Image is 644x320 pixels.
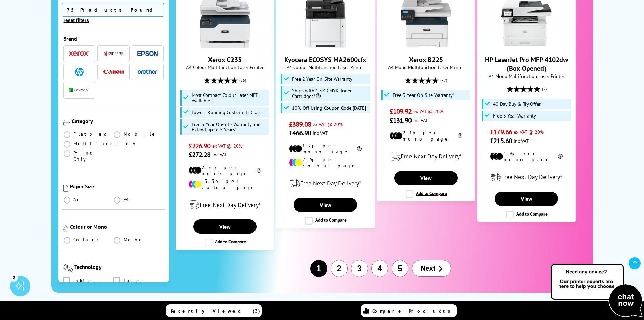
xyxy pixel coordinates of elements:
[137,69,158,74] img: Brother
[481,73,572,79] span: A4 Mono Multifunction Laser Printer
[73,196,80,202] span: A3
[135,67,160,77] button: Brother
[289,143,362,155] li: 1.2p per mono page
[193,219,256,234] a: View
[124,237,146,243] span: Mono
[192,92,268,103] span: Most Compact Colour Laser MFP Available
[380,147,471,166] div: modal_delivery
[300,43,351,50] a: Kyocera ECOSYS MA2600cfx
[289,120,311,129] span: £389.08
[393,92,454,98] span: Free 3 Year On-Site Warranty*
[392,260,408,277] button: 5
[361,304,457,317] a: Compare Products
[292,88,369,99] span: Ships with 1.5K CMYK Toner Cartridges*
[490,150,563,163] li: 1.9p per mono page
[284,55,367,64] a: Kyocera ECOSYS MA2600cfx
[179,64,270,70] span: A4 Colour Multifunction Laser Printer
[313,121,343,127] span: ex VAT @ 20%
[493,113,536,119] span: Free 3 Year Warranty
[289,129,311,137] span: £466.90
[380,64,471,70] span: A4 Mono Multifunction Laser Printer
[313,130,328,136] span: inc VAT
[62,17,91,23] button: reset filters
[371,260,388,277] button: 4
[212,151,227,158] span: inc VAT
[412,260,451,277] button: Next
[208,55,242,64] a: Xerox C235
[101,49,126,58] button: Kyocera
[421,264,435,272] span: Next
[401,43,451,50] a: Xerox B225
[63,225,68,232] img: Colour or Mono
[62,3,164,17] span: 75 Products Found
[305,217,347,225] label: Add to Compare
[10,274,18,281] div: 2
[514,137,529,144] span: inc VAT
[63,185,68,192] img: Paper Size
[351,260,368,277] button: 3
[75,68,84,76] img: HP
[490,128,512,136] span: £179.66
[63,35,164,42] div: Brand
[192,110,261,115] span: Lowest Running Costs in its Class
[137,51,158,56] img: Epson
[372,308,454,314] span: Compare Products
[481,168,572,187] div: modal_delivery
[103,70,124,74] img: Canon
[514,129,544,135] span: ex VAT @ 20%
[166,304,262,317] a: Recently Viewed (3)
[101,67,126,77] button: Canon
[192,122,268,132] span: Free 3 Year On-Site Warranty and Extend up to 5 Years*
[69,88,89,92] img: Lexmark
[188,150,210,159] span: £272.28
[124,196,130,202] span: A4
[179,195,270,214] div: modal_delivery
[542,83,547,95] span: (2)
[63,264,73,272] img: Technology
[292,76,352,82] span: Free 2 Year On-Site Warranty
[73,141,137,147] span: Multifunction
[188,164,261,176] li: 2.7p per mono page
[409,55,443,64] a: Xerox B225
[135,49,160,58] button: Epson
[239,74,246,87] span: (56)
[292,105,366,111] span: 10% Off Using Coupon Code [DATE]
[205,239,246,246] label: Add to Compare
[413,117,428,123] span: inc VAT
[280,174,371,193] div: modal_delivery
[73,277,98,284] span: Inkjet
[188,142,210,150] span: £226.90
[124,131,157,137] span: Mobile
[294,198,357,212] a: View
[67,49,91,58] button: Xerox
[440,74,447,87] span: (77)
[331,260,348,277] button: 2
[124,277,146,284] span: Laser
[490,136,512,145] span: £215.60
[495,192,558,206] a: View
[390,107,412,116] span: £109.92
[67,86,91,95] button: Lexmark
[70,223,164,230] div: Colour or Mono
[72,118,164,124] div: Category
[67,67,91,77] button: HP
[390,130,462,142] li: 2.1p per mono page
[549,263,644,319] img: Open Live Chat window
[74,263,164,270] div: Technology
[289,156,362,169] li: 7.9p per colour page
[200,43,250,50] a: Xerox C235
[280,64,371,70] span: A4 Colour Multifunction Laser Printer
[406,190,447,198] label: Add to Compare
[70,183,164,190] div: Paper Size
[501,43,552,50] a: HP LaserJet Pro MFP 4102dw (Box Opened)
[212,143,242,149] span: ex VAT @ 20%
[188,178,261,190] li: 13.3p per colour page
[69,51,89,56] img: Xerox
[493,101,541,107] span: 40 Day Buy & Try Offer
[63,120,70,126] img: Category
[390,116,412,125] span: £131.90
[485,55,568,73] a: HP LaserJet Pro MFP 4102dw (Box Opened)
[73,237,102,243] span: Colour
[394,171,457,185] a: View
[506,211,548,218] label: Add to Compare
